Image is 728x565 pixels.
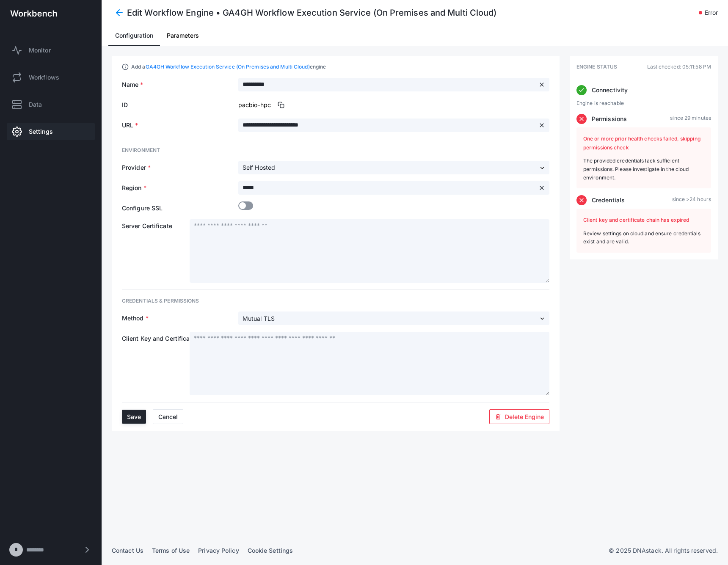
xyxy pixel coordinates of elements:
[576,63,617,71] span: Engine Status
[131,63,326,71] span: Add a engine
[238,101,271,109] span: pacbio-hpc
[29,127,53,136] span: Settings
[537,80,547,90] button: Clear input
[592,196,625,204] span: credentials
[583,157,704,182] div: The provided credentials lack sufficient permissions. Please investigate in the cloud environment.
[670,114,711,124] span: since 29 minutes
[705,8,718,17] span: error
[7,42,95,59] a: Monitor
[122,314,144,322] span: Method
[122,204,163,212] span: Configure SSL
[122,297,549,305] div: Credentials & Permissions
[29,46,51,55] span: Monitor
[609,546,718,555] p: © 2025 DNAstack. All rights reserved.
[122,101,238,109] span: ID
[10,10,57,17] img: workbench-logo-white.svg
[112,547,143,554] a: Contact Us
[122,222,172,229] span: Server Certificate
[29,73,59,82] span: Workflows
[672,195,711,205] span: since >24 hours
[29,100,42,109] span: Data
[158,413,178,420] div: Cancel
[122,164,146,171] span: Provider
[115,33,153,39] span: Configuration
[647,63,711,71] span: Last checked: 05:11:58 PM
[122,410,146,424] button: Save
[583,217,689,223] span: Client key and certificate chain has expired
[127,413,141,420] span: Save
[122,146,549,154] div: Environment
[243,315,275,322] span: Mutual TLS
[576,100,624,106] span: Engine is reachable
[243,164,275,171] span: Self Hosted
[7,123,95,140] a: Settings
[122,335,196,342] span: Client Key and Certificate
[592,115,627,123] span: permissions
[537,183,547,193] button: Clear input
[489,409,549,424] button: deleteDelete Engine
[122,184,142,191] span: Region
[146,63,310,70] a: GA4GH Workflow Execution Service (On Premises and Multi Cloud)
[592,86,628,94] span: connectivity
[495,413,502,420] span: delete
[7,96,95,113] a: Data
[122,81,138,88] span: Name
[248,547,293,554] a: Cookie Settings
[495,413,544,420] div: Delete Engine
[7,69,95,86] a: Workflows
[122,121,133,129] span: URL
[583,229,704,246] div: Review settings on cloud and ensure credentials exist and are valid.
[127,7,497,19] h4: Edit Workflow Engine • GA4GH Workflow Execution Service (On Premises and Multi Cloud)
[153,409,183,424] button: Cancel
[583,135,700,151] span: One or more prior health checks failed, skipping permissions check
[167,33,199,39] span: Parameters
[152,547,190,554] a: Terms of Use
[198,547,239,554] a: Privacy Policy
[537,120,547,130] button: Clear input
